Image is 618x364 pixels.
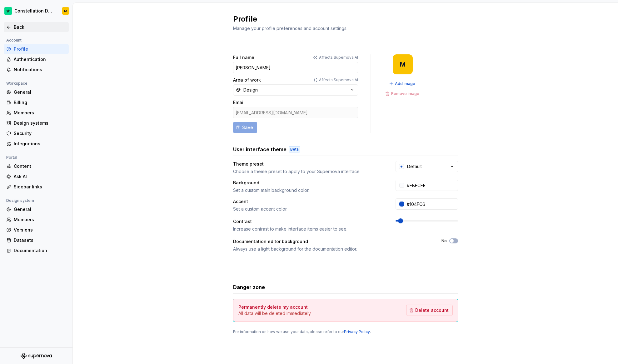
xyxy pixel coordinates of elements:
div: Ask AI [14,173,66,180]
div: Constellation Design System [14,8,54,14]
h3: User interface theme [233,146,287,153]
input: #FFFFFF [404,180,458,191]
div: M [400,62,406,67]
div: Documentation editor background [233,238,308,245]
div: Design systems [14,120,66,126]
div: Increase contrast to make interface items easier to see. [233,226,384,232]
p: Affects Supernova AI [319,55,358,60]
a: Sidebar links [4,182,69,192]
a: Privacy Policy [344,329,370,334]
div: Sidebar links [14,184,66,190]
div: Members [14,110,66,116]
div: Set a custom accent color. [233,206,384,212]
div: Documentation [14,247,66,254]
div: General [14,206,66,212]
a: Versions [4,225,69,235]
a: Documentation [4,246,69,256]
p: All data will be deleted immediately. [238,310,311,317]
input: #104FC6 [404,198,458,210]
img: d602db7a-5e75-4dfe-a0a4-4b8163c7bad2.png [4,7,12,15]
button: Default [396,161,458,172]
span: Delete account [415,307,449,313]
a: Integrations [4,139,69,149]
a: Members [4,108,69,118]
p: Affects Supernova AI [319,77,358,82]
div: Accent [233,198,248,205]
h2: Profile [233,14,451,24]
div: Datasets [14,237,66,243]
div: Integrations [14,141,66,147]
a: Billing [4,97,69,107]
label: Email [233,99,245,106]
span: Add image [395,81,415,86]
div: Portal [4,154,20,161]
div: For information on how we use your data, please refer to our . [233,329,458,334]
label: No [441,238,447,243]
span: Manage your profile preferences and account settings. [233,26,347,31]
div: Account [4,37,24,44]
div: Workspace [4,80,30,87]
div: Set a custom main background color. [233,187,384,193]
div: Choose a theme preset to apply to your Supernova interface. [233,168,384,175]
a: Authentication [4,54,69,64]
div: Always use a light background for the documentation editor. [233,246,430,252]
div: Content [14,163,66,169]
div: Beta [289,146,300,152]
div: Security [14,130,66,137]
div: M [64,8,67,13]
a: General [4,204,69,214]
label: Full name [233,54,254,61]
div: Theme preset [233,161,264,167]
div: Default [407,163,422,170]
a: Security [4,128,69,138]
button: Delete account [406,305,453,316]
div: Background [233,180,259,186]
div: Members [14,217,66,223]
svg: Supernova Logo [21,353,52,359]
div: Profile [14,46,66,52]
div: General [14,89,66,95]
a: Ask AI [4,172,69,182]
a: Profile [4,44,69,54]
a: General [4,87,69,97]
a: Notifications [4,65,69,75]
div: Billing [14,99,66,106]
a: Design systems [4,118,69,128]
a: Members [4,215,69,225]
a: Datasets [4,235,69,245]
div: Authentication [14,56,66,62]
button: Constellation Design SystemM [1,4,71,18]
label: Area of work [233,77,261,83]
div: Versions [14,227,66,233]
div: Design system [4,197,37,204]
a: Content [4,161,69,171]
a: Back [4,22,69,32]
div: Design [243,87,258,93]
h4: Permanently delete my account [238,304,308,310]
button: Add image [387,79,418,88]
div: Back [14,24,66,30]
div: Contrast [233,218,252,225]
h3: Danger zone [233,283,265,291]
div: Notifications [14,67,66,73]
